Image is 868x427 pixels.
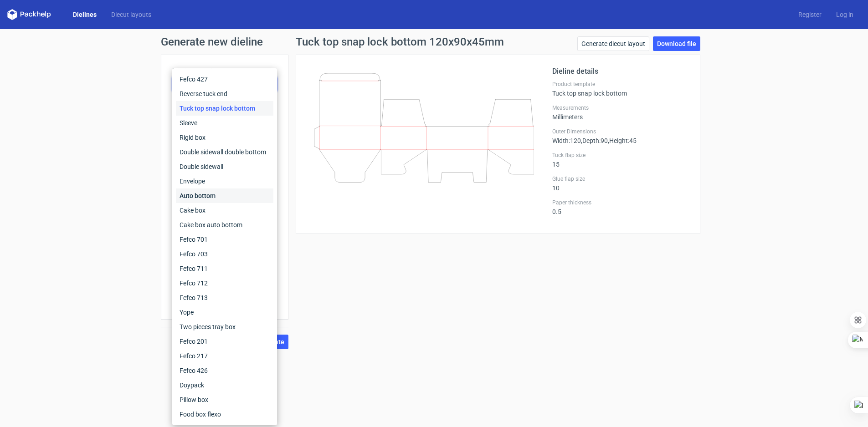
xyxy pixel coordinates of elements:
div: Cake box auto bottom [176,218,273,232]
a: Dielines [66,10,104,19]
a: Register [791,10,829,19]
div: Fefco 217 [176,349,273,363]
div: Envelope [176,174,273,188]
div: Double sidewall [176,159,273,174]
div: Rigid box [176,130,273,145]
div: Fefco 712 [176,276,273,290]
div: Auto bottom [176,188,273,203]
div: Fefco 713 [176,290,273,305]
div: Reverse tuck end [176,86,273,101]
div: Millimeters [552,104,689,121]
label: Paper thickness [552,199,689,206]
h2: Dieline details [552,66,689,77]
h1: Generate new dieline [161,36,708,47]
div: 10 [552,175,689,192]
div: Yope [176,305,273,320]
label: Product template [552,81,689,88]
label: Measurements [552,104,689,112]
span: , Height : 45 [608,137,637,144]
div: Tuck top snap lock bottom [176,101,273,116]
div: Double sidewall double bottom [176,145,273,159]
h1: Tuck top snap lock bottom 120x90x45mm [296,36,504,47]
a: Generate diecut layout [577,36,649,51]
label: Product template [172,66,277,75]
a: Download file [653,36,700,51]
div: Fefco 427 [176,72,273,86]
span: , Depth : 90 [581,137,608,144]
div: Cake box [176,203,273,218]
div: Sleeve [176,116,273,130]
a: Log in [829,10,861,19]
a: Diecut layouts [104,10,159,19]
label: Tuck flap size [552,152,689,159]
div: Two pieces tray box [176,320,273,334]
div: 15 [552,152,689,168]
div: Fefco 701 [176,232,273,247]
span: Width : 120 [552,137,581,144]
div: Fefco 426 [176,363,273,378]
label: Glue flap size [552,175,689,183]
div: 0.5 [552,199,689,215]
div: Fefco 703 [176,247,273,261]
div: Tuck top snap lock bottom [552,81,689,97]
div: Fefco 201 [176,334,273,349]
div: Doypack [176,378,273,392]
label: Outer Dimensions [552,128,689,135]
div: Fefco 711 [176,261,273,276]
div: Pillow box [176,392,273,407]
div: Food box flexo [176,407,273,422]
